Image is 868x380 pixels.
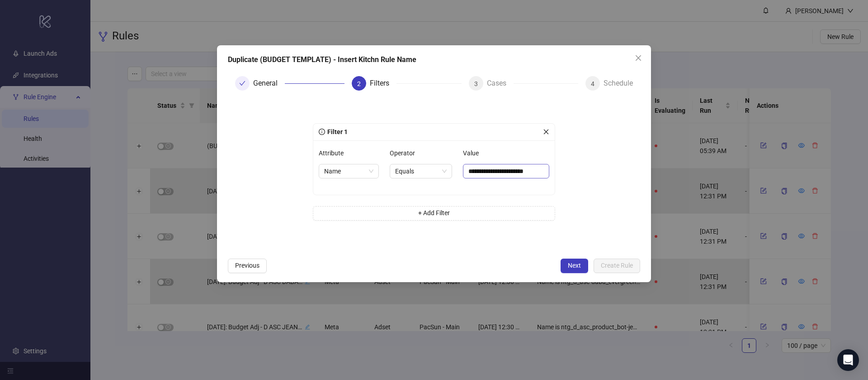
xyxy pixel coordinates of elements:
div: Filters [370,76,396,91]
div: Schedule [604,76,633,91]
span: 3 [474,80,478,87]
label: Value [463,146,485,160]
label: Attribute [319,146,349,160]
input: Value [463,164,549,178]
button: + Add Filter [313,206,555,221]
label: Operator [390,146,421,160]
span: close [543,129,549,135]
span: Next [568,262,581,269]
div: Cases [487,76,514,91]
button: Create Rule [594,259,640,273]
span: Previous [235,262,259,269]
span: 4 [591,80,594,87]
div: Duplicate (BUDGET TEMPLATE) - Insert Kitchn Rule Name [228,54,640,65]
button: Previous [228,259,267,273]
span: info-circle [319,129,325,135]
button: Next [561,259,588,273]
div: Open Intercom Messenger [837,349,859,371]
span: Name [324,164,373,178]
span: close [635,54,642,62]
span: 2 [357,80,361,87]
span: + Add Filter [418,209,450,216]
span: check [239,80,245,87]
span: Filter 1 [325,128,348,135]
div: General [253,76,285,91]
span: Equals [395,164,447,178]
button: Close [631,51,646,65]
